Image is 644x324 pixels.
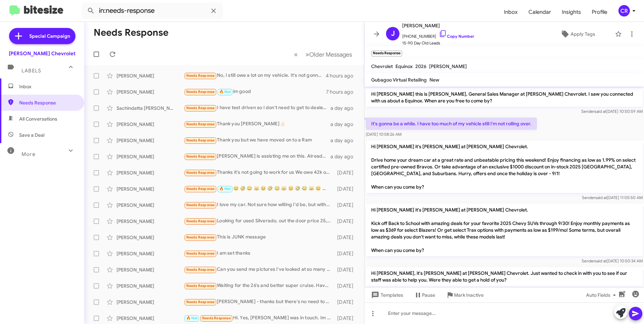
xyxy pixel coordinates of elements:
div: I love my car. Not sure how willing I'd be, but with the right price and my monthly payment remai... [184,201,334,209]
span: Needs Response [186,73,215,78]
span: Needs Response [186,187,215,191]
span: 🔥 Hot [219,187,231,191]
span: Equinox [395,63,413,69]
span: Needs Response [186,203,215,207]
div: [PERSON_NAME] [117,250,184,257]
button: Pause [409,289,441,301]
div: [PERSON_NAME] [117,266,184,273]
span: All Conversations [19,116,57,122]
div: [PERSON_NAME] [117,315,184,322]
a: Profile [586,2,613,22]
a: Calendar [523,2,556,22]
span: Chevrolet [371,63,393,69]
div: a day ago [330,105,359,111]
span: Pause [422,289,435,301]
div: [PERSON_NAME] [117,153,184,160]
div: Can you send me pictures I've looked at so many trucks [184,266,334,273]
div: CR [618,5,630,17]
span: More [22,151,35,157]
span: Needs Response [186,300,215,304]
span: 🔥 Hot [219,90,231,94]
div: Hi. Yes, [PERSON_NAME] was in touch. Im still considering it. Can u plz remind me how much u for ... [184,314,334,322]
span: Needs Response [186,267,215,272]
a: Copy Number [439,34,474,39]
div: [DATE] [334,315,359,322]
div: [PERSON_NAME] [117,299,184,305]
p: Hi [PERSON_NAME], it's [PERSON_NAME] at [PERSON_NAME] Chevrolet. Just wanted to check in with you... [366,267,643,286]
button: Next [301,47,356,61]
div: [PERSON_NAME] [117,186,184,192]
span: Sender [DATE] 10:50:59 AM [581,109,643,114]
button: Templates [364,289,409,301]
div: [PERSON_NAME] - thanks but there's no need to text me like this. [184,298,334,306]
div: a day ago [330,153,359,160]
span: Templates [370,289,403,301]
div: 😆 🤣 😂 😹 😆 🤣 😂 😹 😆 🤣 😂 😹 😆 🤣 😂 😹 [184,185,334,193]
span: Mark Inactive [454,289,484,301]
p: It's gonna be a while. I have too much of my vehicle still I'm not rolling over. [366,118,537,130]
a: Special Campaign [9,28,75,44]
div: No, I still owe a lot on my vehicle. It's not gonna work out for a while [184,72,326,79]
div: Thank you but we have moved on to a Ram [184,136,330,144]
span: [PERSON_NAME] [402,22,474,30]
p: Hi [PERSON_NAME] it's [PERSON_NAME] at [PERSON_NAME] Chevrolet. Drive home your dream car at a gr... [366,140,643,193]
span: Older Messages [309,51,352,58]
span: Needs Response [186,90,215,94]
span: Needs Response [186,219,215,223]
div: [PERSON_NAME] [117,72,184,79]
div: Sachindatta [PERSON_NAME] [117,105,184,111]
button: Mark Inactive [441,289,489,301]
div: Waiting for the 26's and better super cruise. Have medical issue and the lane centering would be ... [184,282,334,290]
span: 15-90 Day Old Leads [402,40,474,46]
div: Looking for used Silverado, out the door price 25,000--28,000. Crew cab [DATE]-[DATE] [184,217,334,225]
h1: Needs Response [94,27,168,38]
div: [PERSON_NAME] [117,234,184,241]
div: [DATE] [334,266,359,273]
div: im good [184,88,326,96]
span: [PERSON_NAME] [429,63,467,69]
span: Inbox [498,2,523,22]
div: [PERSON_NAME] [117,89,184,95]
span: said at [594,109,606,114]
span: [DATE] 10:58:26 AM [366,132,401,137]
span: Needs Response [186,154,215,159]
span: [PHONE_NUMBER] [402,30,474,40]
div: I have test driven so I don't need to get to dealership again [184,104,330,112]
span: Needs Response [19,99,76,106]
div: [DATE] [334,169,359,176]
div: 4 hours ago [326,72,359,79]
span: Special Campaign [29,33,70,39]
span: New [429,77,439,83]
span: said at [595,195,607,200]
div: Thank you [PERSON_NAME]👍🏻 [184,120,330,128]
span: Needs Response [186,106,215,110]
div: [PERSON_NAME] [117,121,184,128]
div: [PERSON_NAME] [117,169,184,176]
div: [DATE] [334,250,359,257]
small: Needs Response [371,51,402,57]
span: » [305,50,309,59]
a: Insights [556,2,586,22]
span: « [294,50,298,59]
span: J [391,28,395,39]
button: Previous [290,47,302,61]
p: Hi [PERSON_NAME] this is [PERSON_NAME], General Sales Manager at [PERSON_NAME] Chevrolet. I saw y... [366,88,643,107]
div: [PERSON_NAME] [117,202,184,208]
span: Needs Response [186,284,215,288]
div: This is JUNK message [184,233,334,241]
button: Apply Tags [543,28,612,40]
div: a day ago [330,137,359,144]
div: [DATE] [334,299,359,305]
span: Needs Response [186,122,215,126]
div: [DATE] [334,202,359,208]
span: 🔥 Hot [186,316,198,320]
span: Needs Response [186,170,215,175]
span: Needs Response [202,316,231,320]
div: [PERSON_NAME] [117,283,184,289]
div: 7 hours ago [326,89,359,95]
div: [PERSON_NAME] is assisting me on this. Already test drove the vehicle [184,153,330,160]
span: Inbox [19,83,76,90]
